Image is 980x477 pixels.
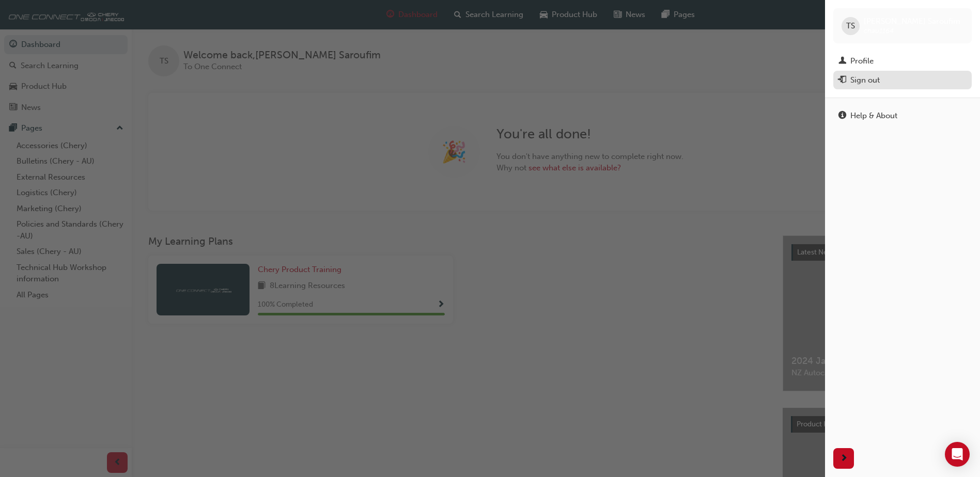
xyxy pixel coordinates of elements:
[850,55,874,67] div: Profile
[945,442,970,467] div: Open Intercom Messenger
[846,20,855,32] span: TS
[840,452,848,465] span: next-icon
[833,71,972,90] button: Sign out
[850,74,880,86] div: Sign out
[833,52,972,71] a: Profile
[838,57,846,66] span: man-icon
[833,106,972,125] a: Help & About
[850,110,897,122] div: Help & About
[838,112,846,121] span: info-icon
[838,76,846,85] span: exit-icon
[864,26,894,35] span: chau1164
[864,17,960,26] span: [PERSON_NAME] Saroufim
